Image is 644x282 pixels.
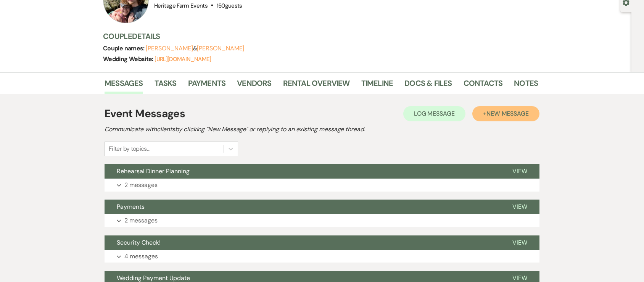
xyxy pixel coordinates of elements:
a: Tasks [155,77,177,94]
button: 2 messages [105,214,539,227]
button: 4 messages [105,250,539,263]
h3: Couple Details [103,31,530,42]
button: View [500,235,539,250]
button: View [500,200,539,214]
a: Payments [188,77,226,94]
button: Security Check! [105,235,500,250]
span: Security Check! [117,238,161,247]
span: Rehearsal Dinner Planning [117,167,190,175]
span: View [512,167,527,175]
button: Rehearsal Dinner Planning [105,164,500,179]
span: & [146,45,244,52]
a: Notes [514,77,538,94]
h2: Communicate with clients by clicking "New Message" or replying to an existing message thread. [105,125,539,134]
button: [PERSON_NAME] [197,45,244,52]
button: +New Message [472,106,539,121]
button: Payments [105,200,500,214]
a: Docs & Files [404,77,452,94]
h1: Event Messages [105,106,185,122]
p: 4 messages [124,251,158,261]
p: 2 messages [124,180,158,190]
span: Heritage Farm Events [154,2,208,10]
a: Contacts [464,77,503,94]
button: 2 messages [105,179,539,192]
button: View [500,164,539,179]
a: Vendors [237,77,271,94]
button: Log Message [403,106,465,121]
span: View [512,238,527,247]
button: [PERSON_NAME] [146,45,193,52]
span: Log Message [414,110,455,118]
span: New Message [486,110,529,118]
a: Rental Overview [283,77,350,94]
span: 150 guests [217,2,242,10]
a: Messages [105,77,143,94]
div: Filter by topics... [109,144,150,153]
p: 2 messages [124,216,158,226]
span: View [512,274,527,282]
span: Payments [117,203,145,211]
a: Timeline [361,77,393,94]
a: [URL][DOMAIN_NAME] [155,55,211,63]
span: View [512,203,527,211]
span: Couple names: [103,44,146,52]
span: Wedding Payment Update [117,274,190,282]
span: Wedding Website: [103,55,155,63]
